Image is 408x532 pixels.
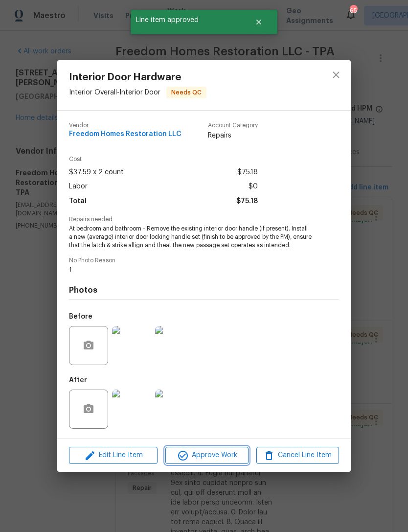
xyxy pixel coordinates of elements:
span: Repairs needed [69,216,339,223]
span: Line item approved [131,10,243,30]
button: close [324,63,348,87]
button: Approve Work [165,447,248,464]
span: Vendor [69,122,181,129]
span: Approve Work [168,449,245,462]
span: Freedom Homes Restoration LLC [69,131,181,138]
button: Cancel Line Item [256,447,339,464]
span: Total [69,194,87,208]
span: $75.18 [236,194,258,208]
h4: Photos [69,285,339,295]
span: Repairs [208,131,258,140]
span: Interior Overall - Interior Door [69,89,160,96]
span: Cancel Line Item [259,449,336,462]
span: Labor [69,180,88,194]
span: $0 [249,180,258,194]
span: Cost [69,156,258,162]
h5: Before [69,313,92,320]
button: Close [243,12,275,32]
span: $37.59 x 2 count [69,165,124,180]
span: Edit Line Item [72,449,155,462]
button: Edit Line Item [69,447,158,464]
div: 65 [350,6,357,16]
span: $75.18 [237,165,258,180]
span: No Photo Reason [69,257,339,264]
span: 1 [69,266,312,274]
span: Account Category [208,122,258,129]
span: Needs QC [167,88,205,97]
span: Interior Door Hardware [69,72,206,83]
span: At bedroom and bathroom - Remove the existing interior door handle (if present). Install a new (a... [69,225,312,249]
h5: After [69,377,87,384]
